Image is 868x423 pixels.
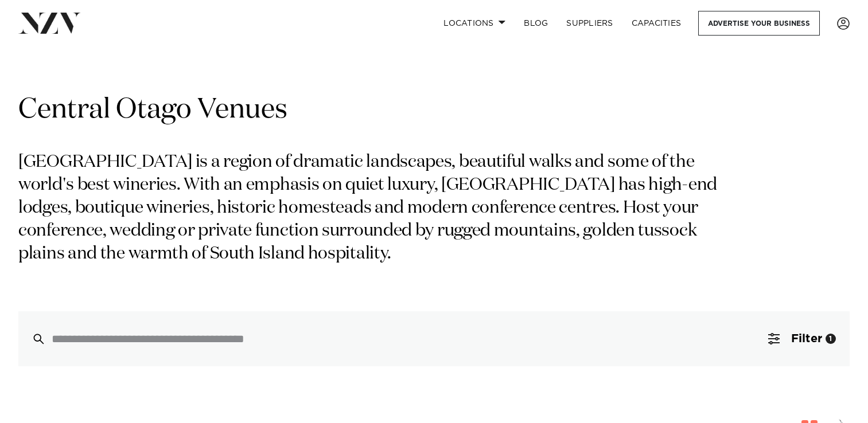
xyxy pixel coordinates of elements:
p: [GEOGRAPHIC_DATA] is a region of dramatic landscapes, beautiful walks and some of the world's bes... [18,151,727,265]
button: Filter1 [754,311,850,366]
a: SUPPLIERS [557,11,622,36]
div: 1 [826,334,836,344]
h1: Central Otago Venues [18,92,850,128]
span: Filter [791,333,822,344]
a: Capacities [622,11,691,36]
img: nzv-logo.png [18,13,81,33]
a: BLOG [515,11,557,36]
a: Locations [434,11,515,36]
a: Advertise your business [698,11,820,36]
